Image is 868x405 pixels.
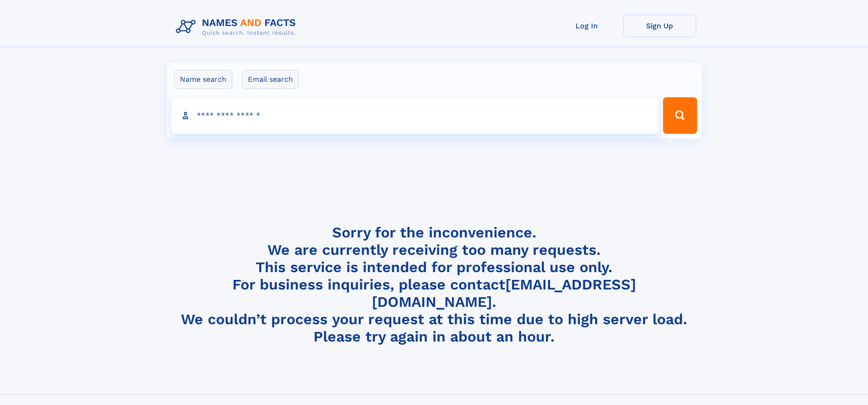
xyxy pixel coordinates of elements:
[623,15,696,37] a: Sign Up
[174,70,232,89] label: Name search
[663,97,697,134] button: Search Button
[372,276,636,310] a: [EMAIL_ADDRESS][DOMAIN_NAME]
[550,15,623,37] a: Log In
[171,97,659,134] input: search input
[172,15,303,39] img: Logo Names and Facts
[242,70,299,89] label: Email search
[172,224,696,346] h4: Sorry for the inconvenience. We are currently receiving too many requests. This service is intend...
